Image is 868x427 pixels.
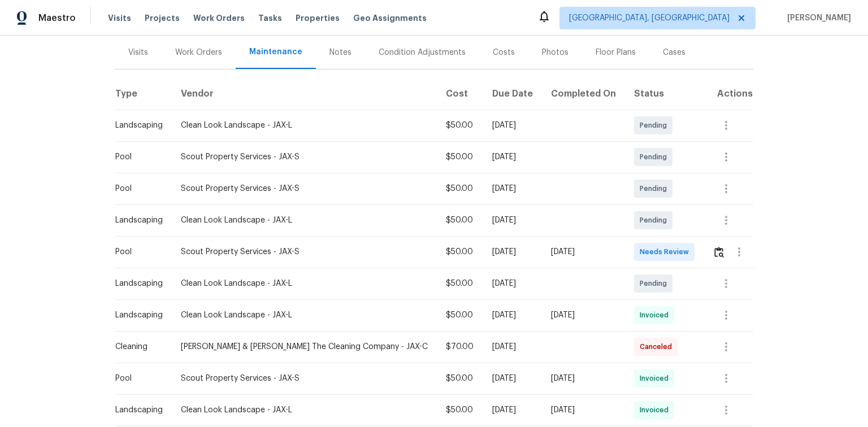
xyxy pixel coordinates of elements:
div: Clean Look Landscape - JAX-L [181,215,428,226]
span: Pending [640,183,671,194]
div: $70.00 [446,341,474,352]
div: Visits [128,47,148,58]
span: Visits [108,12,131,24]
div: Notes [329,47,351,58]
span: Pending [640,278,671,289]
th: Due Date [483,78,542,110]
th: Status [625,78,704,110]
div: Landscaping [115,120,163,131]
span: Pending [640,120,671,131]
th: Actions [704,78,753,110]
div: Landscaping [115,215,163,226]
div: $50.00 [446,246,474,258]
div: $50.00 [446,183,474,194]
div: [DATE] [492,404,533,416]
span: [GEOGRAPHIC_DATA], [GEOGRAPHIC_DATA] [569,12,730,24]
span: Pending [640,151,671,163]
div: Pool [115,151,163,163]
div: Pool [115,183,163,194]
div: Clean Look Landscape - JAX-L [181,404,428,416]
div: [PERSON_NAME] & [PERSON_NAME] The Cleaning Company - JAX-C [181,341,428,352]
div: $50.00 [446,373,474,384]
div: Cases [663,47,685,58]
div: $50.00 [446,120,474,131]
span: Invoiced [640,310,673,321]
div: [DATE] [492,120,533,131]
div: [DATE] [492,278,533,289]
span: Properties [296,12,340,24]
div: [DATE] [492,151,533,163]
div: Pool [115,373,163,384]
div: $50.00 [446,151,474,163]
div: $50.00 [446,310,474,321]
div: Condition Adjustments [379,47,466,58]
span: Maestro [38,12,76,24]
span: Geo Assignments [353,12,427,24]
div: [DATE] [492,341,533,352]
div: [DATE] [492,310,533,321]
div: [DATE] [492,373,533,384]
div: [DATE] [551,246,616,258]
div: Landscaping [115,310,163,321]
div: Work Orders [175,47,222,58]
button: Review Icon [713,238,726,265]
div: $50.00 [446,404,474,416]
div: Scout Property Services - JAX-S [181,373,428,384]
div: Pool [115,246,163,258]
div: Floor Plans [596,47,636,58]
div: Landscaping [115,278,163,289]
div: Scout Property Services - JAX-S [181,183,428,194]
th: Completed On [542,78,625,110]
span: Canceled [640,341,676,352]
div: Costs [493,47,515,58]
img: Review Icon [714,247,724,258]
span: Invoiced [640,404,673,416]
div: Scout Property Services - JAX-S [181,246,428,258]
div: $50.00 [446,215,474,226]
div: [DATE] [492,246,533,258]
div: Clean Look Landscape - JAX-L [181,120,428,131]
span: Work Orders [193,12,245,24]
span: [PERSON_NAME] [783,12,851,24]
th: Vendor [172,78,437,110]
div: Clean Look Landscape - JAX-L [181,278,428,289]
th: Type [115,78,172,110]
div: Scout Property Services - JAX-S [181,151,428,163]
div: [DATE] [551,310,616,321]
span: Pending [640,215,671,226]
div: [DATE] [492,215,533,226]
div: Cleaning [115,341,163,352]
div: [DATE] [492,183,533,194]
div: Clean Look Landscape - JAX-L [181,310,428,321]
div: Maintenance [249,46,302,58]
span: Projects [145,12,180,24]
span: Tasks [258,14,282,22]
div: $50.00 [446,278,474,289]
div: Landscaping [115,404,163,416]
div: Photos [542,47,568,58]
span: Needs Review [640,246,693,258]
div: [DATE] [551,373,616,384]
div: [DATE] [551,404,616,416]
span: Invoiced [640,373,673,384]
th: Cost [437,78,483,110]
